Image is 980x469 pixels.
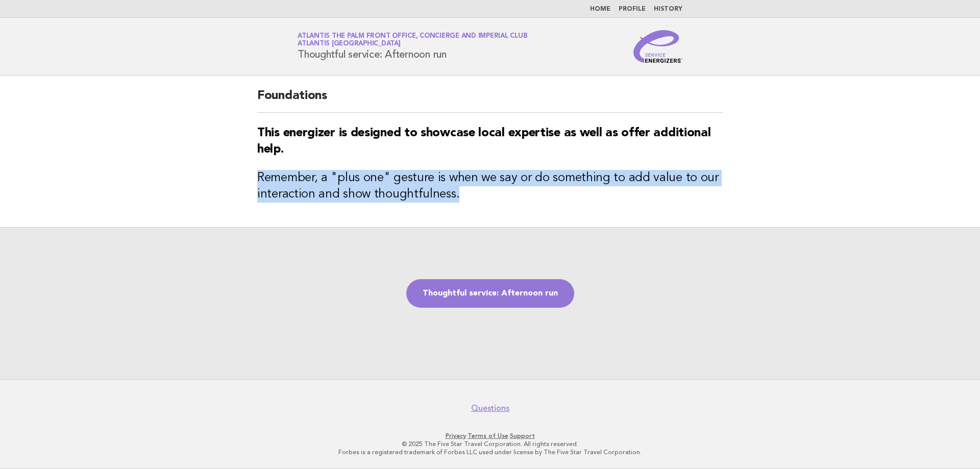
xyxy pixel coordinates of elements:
[178,440,802,448] p: © 2025 The Five Star Travel Corporation. All rights reserved.
[257,127,710,156] strong: This energizer is designed to showcase local expertise as well as offer additional help.
[257,88,723,113] h2: Foundations
[654,6,682,12] a: History
[590,6,610,12] a: Home
[298,41,401,47] span: Atlantis [GEOGRAPHIC_DATA]
[446,432,466,439] a: Privacy
[471,403,509,413] a: Questions
[178,432,802,440] p: · ·
[406,279,574,308] a: Thoughtful service: Afternoon run
[633,30,682,63] img: Service Energizers
[178,448,802,456] p: Forbes is a registered trademark of Forbes LLC used under license by The Five Star Travel Corpora...
[510,432,535,439] a: Support
[257,170,723,203] h3: Remember, a "plus one" gesture is when we say or do something to add value to our interaction and...
[298,33,527,60] h1: Thoughtful service: Afternoon run
[468,432,508,439] a: Terms of Use
[298,33,527,47] a: Atlantis The Palm Front Office, Concierge and Imperial ClubAtlantis [GEOGRAPHIC_DATA]
[619,6,646,12] a: Profile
